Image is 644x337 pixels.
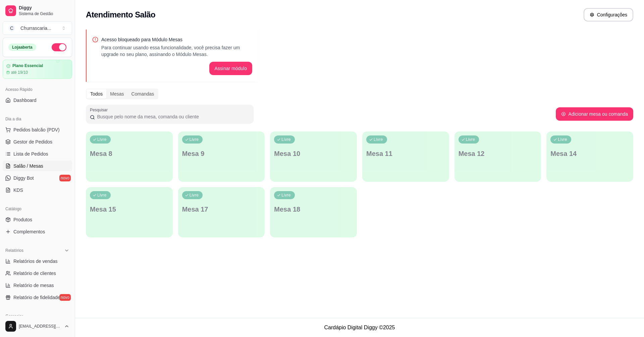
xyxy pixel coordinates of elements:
p: Mesa 8 [90,149,169,158]
a: DiggySistema de Gestão [3,3,72,19]
footer: Cardápio Digital Diggy © 2025 [75,318,644,337]
button: LivreMesa 15 [86,187,173,237]
input: Pesquisar [95,113,250,120]
span: Relatório de mesas [13,282,54,289]
span: Produtos [13,216,32,223]
div: Acesso Rápido [3,84,72,95]
span: [EMAIL_ADDRESS][DOMAIN_NAME] [19,324,61,329]
p: Mesa 12 [459,149,537,158]
div: Catálogo [3,204,72,214]
p: Livre [97,137,107,142]
button: LivreMesa 12 [454,131,541,182]
p: Para continuar usando essa funcionalidade, você precisa fazer um upgrade no seu plano, assinando ... [101,44,252,58]
button: Assinar módulo [209,62,253,75]
button: LivreMesa 17 [178,187,265,237]
button: LivreMesa 11 [362,131,449,182]
a: Relatório de mesas [3,280,72,291]
span: Relatórios de vendas [13,258,58,265]
span: Dashboard [13,97,37,104]
p: Acesso bloqueado para Módulo Mesas [101,36,252,43]
div: Loja aberta [8,44,36,51]
div: Mesas [106,89,127,99]
button: LivreMesa 8 [86,131,173,182]
button: LivreMesa 9 [178,131,265,182]
span: Sistema de Gestão [19,11,69,16]
button: Pedidos balcão (PDV) [3,124,72,135]
span: Gestor de Pedidos [13,138,52,145]
article: Plano Essencial [12,63,43,68]
button: Adicionar mesa ou comanda [556,107,633,121]
a: Dashboard [3,95,72,106]
p: Livre [558,137,567,142]
p: Mesa 18 [274,205,353,214]
button: [EMAIL_ADDRESS][DOMAIN_NAME] [3,318,72,334]
p: Livre [97,192,107,198]
a: Relatório de fidelidadenovo [3,292,72,303]
a: Produtos [3,214,72,225]
span: Complementos [13,228,45,235]
div: Churrascaria ... [20,25,51,32]
button: Select a team [3,21,72,35]
h2: Atendimento Salão [86,9,155,20]
button: LivreMesa 10 [270,131,357,182]
p: Mesa 15 [90,205,169,214]
div: Dia a dia [3,114,72,124]
a: KDS [3,185,72,195]
span: KDS [13,187,23,193]
button: LivreMesa 14 [546,131,633,182]
article: até 19/10 [11,70,28,75]
span: Relatórios [5,248,23,253]
span: Relatório de clientes [13,270,56,277]
div: Gerenciar [3,311,72,322]
p: Mesa 14 [550,149,629,158]
a: Gestor de Pedidos [3,136,72,147]
p: Livre [466,137,475,142]
p: Mesa 10 [274,149,353,158]
span: Salão / Mesas [13,163,43,169]
a: Salão / Mesas [3,161,72,171]
span: Diggy [19,5,69,11]
div: Todos [87,89,106,99]
a: Lista de Pedidos [3,149,72,159]
div: Comandas [128,89,158,99]
p: Livre [190,137,199,142]
button: Configurações [584,8,633,21]
span: Diggy Bot [13,175,34,181]
a: Relatório de clientes [3,268,72,279]
a: Plano Essencialaté 19/10 [3,60,72,79]
p: Livre [374,137,383,142]
span: Relatório de fidelidade [13,294,60,301]
span: Lista de Pedidos [13,151,48,157]
span: C [8,25,15,32]
button: LivreMesa 18 [270,187,357,237]
button: Alterar Status [52,43,66,51]
a: Complementos [3,226,72,237]
p: Mesa 9 [182,149,261,158]
a: Relatórios de vendas [3,256,72,267]
span: Pedidos balcão (PDV) [13,126,60,133]
label: Pesquisar [90,107,110,113]
p: Mesa 11 [366,149,445,158]
a: Diggy Botnovo [3,173,72,183]
p: Livre [190,192,199,198]
p: Livre [281,137,291,142]
p: Mesa 17 [182,205,261,214]
p: Livre [281,192,291,198]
